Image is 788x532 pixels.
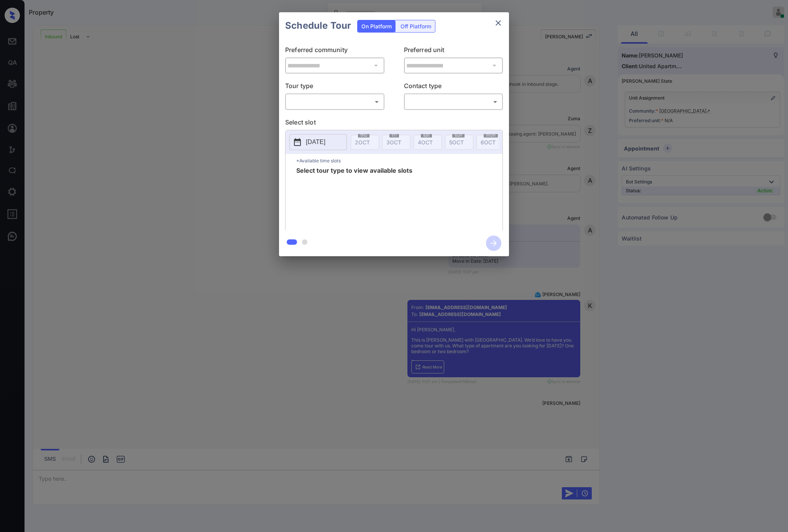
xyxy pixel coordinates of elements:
p: Contact type [404,81,503,93]
span: Select tour type to view available slots [296,167,412,229]
p: Preferred unit [404,45,503,57]
p: *Available time slots [296,154,502,167]
p: Tour type [285,81,384,93]
button: close [491,15,506,31]
div: Off Platform [397,20,435,32]
p: Select slot [285,118,503,130]
p: Preferred community [285,45,384,57]
button: [DATE] [289,134,347,150]
div: On Platform [358,20,396,32]
h2: Schedule Tour [279,12,357,39]
p: [DATE] [306,138,325,147]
